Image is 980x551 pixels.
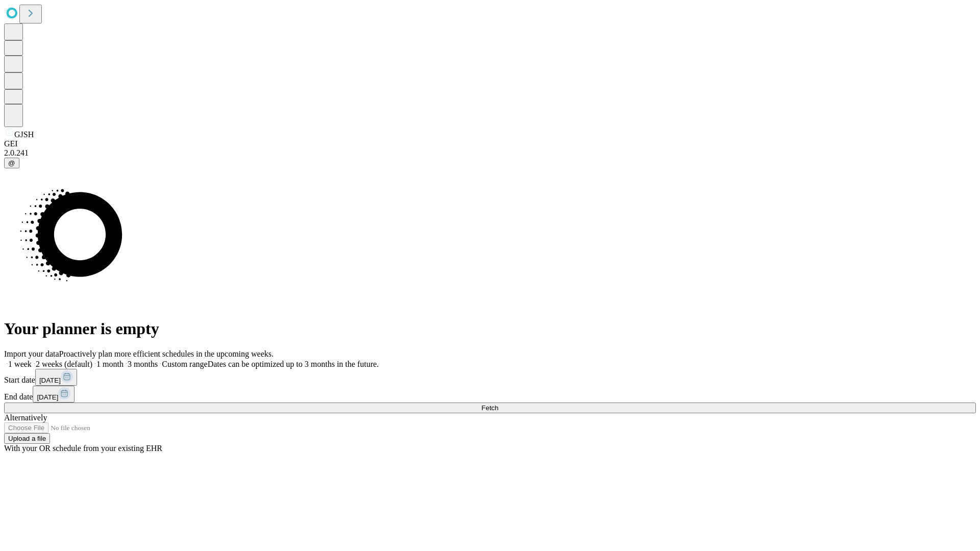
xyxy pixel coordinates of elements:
h1: Your planner is empty [4,319,976,338]
span: With your OR schedule from your existing EHR [4,444,162,453]
span: Proactively plan more efficient schedules in the upcoming weeks. [59,349,274,358]
span: [DATE] [39,377,61,384]
span: Alternatively [4,413,47,422]
button: @ [4,158,19,168]
span: 2 weeks (default) [36,360,92,368]
div: GEI [4,139,976,148]
span: Import your data [4,349,59,358]
span: [DATE] [37,393,58,401]
span: 1 week [8,360,32,368]
span: GJSH [14,130,34,139]
button: Upload a file [4,433,50,444]
span: Fetch [481,404,498,412]
div: End date [4,386,976,403]
span: 3 months [128,360,158,368]
div: 2.0.241 [4,148,976,158]
div: Start date [4,369,976,386]
span: @ [8,159,15,167]
span: Dates can be optimized up to 3 months in the future. [208,360,379,368]
span: Custom range [162,360,207,368]
button: [DATE] [33,386,75,403]
span: 1 month [96,360,124,368]
button: Fetch [4,403,976,413]
button: [DATE] [35,369,77,386]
